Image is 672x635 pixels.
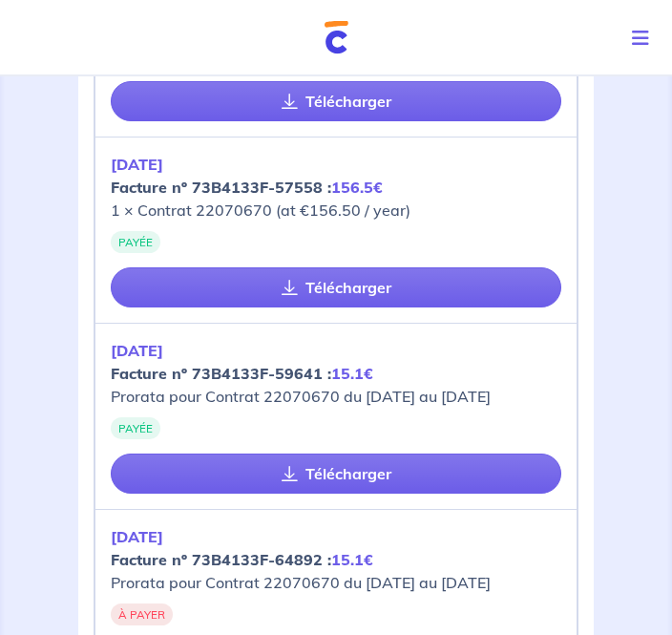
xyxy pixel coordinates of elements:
[111,418,160,440] span: PAYÉE
[111,82,561,122] a: Télécharger
[111,340,491,409] p: Prorata pour Contrat 22070670 du [DATE] au [DATE]
[111,342,163,361] em: [DATE]
[111,365,373,384] strong: Facture nº 73B4133F-59641 :
[331,179,383,198] em: 156.5€
[331,551,373,570] em: 15.1€
[331,365,373,384] em: 15.1€
[111,604,173,626] span: À PAYER
[325,21,348,54] img: Cautioneo
[111,551,373,570] strong: Facture nº 73B4133F-64892 :
[111,268,561,308] a: Télécharger
[111,179,383,198] strong: Facture nº 73B4133F-57558 :
[617,13,672,63] button: Toggle navigation
[111,156,163,175] em: [DATE]
[111,528,163,547] em: [DATE]
[111,154,410,222] p: 1 × Contrat 22070670 (at €156.50 / year)
[111,232,160,254] span: PAYÉE
[111,455,561,495] a: Télécharger
[111,526,491,595] p: Prorata pour Contrat 22070670 du [DATE] au [DATE]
